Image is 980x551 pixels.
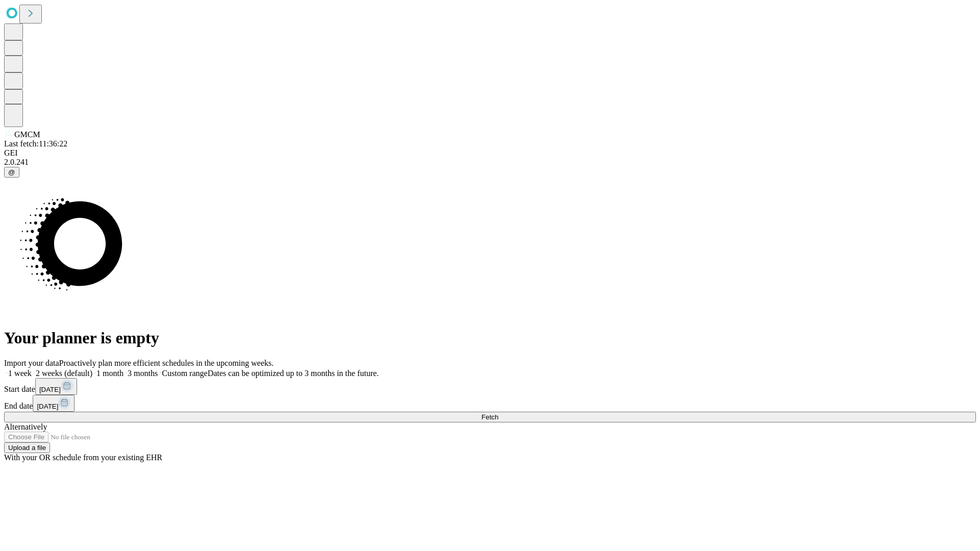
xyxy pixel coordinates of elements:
[59,359,274,367] span: Proactively plan more efficient schedules in the upcoming weeks.
[4,359,59,367] span: Import your data
[4,412,976,422] button: Fetch
[4,442,50,453] button: Upload a file
[35,378,77,395] button: [DATE]
[4,395,976,412] div: End date
[162,369,207,378] span: Custom range
[208,369,379,378] span: Dates can be optimized up to 3 months in the future.
[481,413,498,421] span: Fetch
[4,453,162,462] span: With your OR schedule from your existing EHR
[36,369,92,378] span: 2 weeks (default)
[128,369,158,378] span: 3 months
[96,369,124,378] span: 1 month
[33,395,75,412] button: [DATE]
[37,403,58,410] span: [DATE]
[14,130,40,139] span: GMCM
[4,158,976,167] div: 2.0.241
[4,378,976,395] div: Start date
[4,329,976,347] h1: Your planner is empty
[4,422,47,431] span: Alternatively
[39,386,61,393] span: [DATE]
[4,148,976,158] div: GEI
[4,139,67,148] span: Last fetch: 11:36:22
[8,168,15,176] span: @
[4,167,19,178] button: @
[8,369,32,378] span: 1 week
